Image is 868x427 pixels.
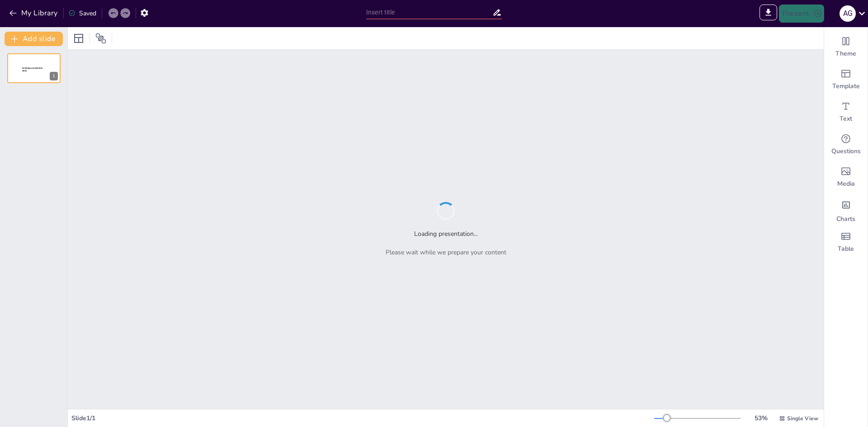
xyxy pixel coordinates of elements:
[759,5,777,23] span: Export to PowerPoint
[824,63,868,96] div: Add ready made slides
[824,31,868,63] div: Change the overall theme
[824,96,868,128] div: Add text boxes
[831,147,861,156] span: Questions
[832,82,860,91] span: Template
[95,33,106,44] span: Position
[824,128,868,161] div: Get real-time input from your audience
[840,5,856,22] div: a g
[366,6,492,19] input: Insert title
[835,49,856,58] span: Theme
[5,32,63,46] button: Add slide
[837,179,855,188] span: Media
[7,53,61,83] div: 1
[836,215,855,224] span: Charts
[71,413,654,423] div: Slide 1 / 1
[824,226,868,258] div: Add a table
[750,413,772,423] div: 53 %
[787,414,818,422] span: Single View
[824,161,868,193] div: Add images, graphics, shapes or video
[22,67,43,72] span: Sendsteps presentation editor
[414,229,478,239] h2: Loading presentation...
[838,244,854,253] span: Table
[840,114,852,123] span: Text
[386,248,506,257] p: Please wait while we prepare your content
[824,193,868,226] div: Add charts and graphs
[71,31,86,46] div: Layout
[50,72,58,80] div: 1
[840,5,856,23] button: a g
[779,5,824,23] button: Present
[7,6,61,20] button: My Library
[68,9,96,18] div: Saved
